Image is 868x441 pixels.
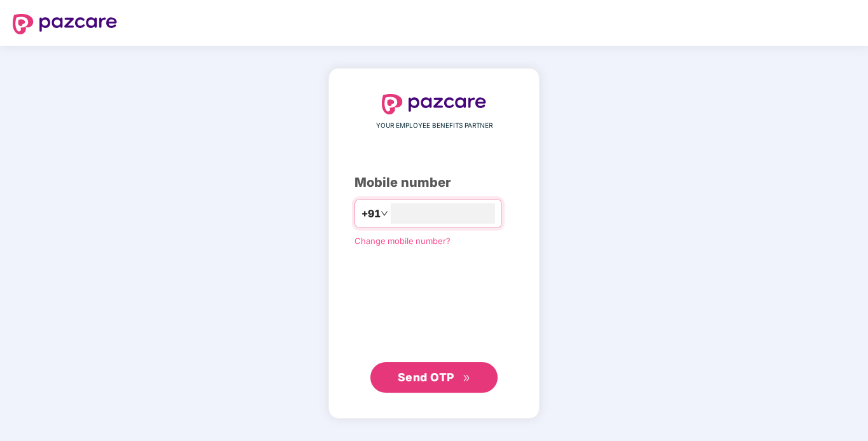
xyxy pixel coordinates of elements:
[376,121,493,131] span: YOUR EMPLOYEE BENEFITS PARTNER
[382,94,486,114] img: logo
[354,173,514,193] div: Mobile number
[13,14,117,34] img: logo
[361,206,381,222] span: +91
[398,370,454,384] span: Send OTP
[354,236,451,246] a: Change mobile number?
[463,374,471,383] span: double-right
[381,210,388,217] span: down
[370,362,498,393] button: Send OTPdouble-right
